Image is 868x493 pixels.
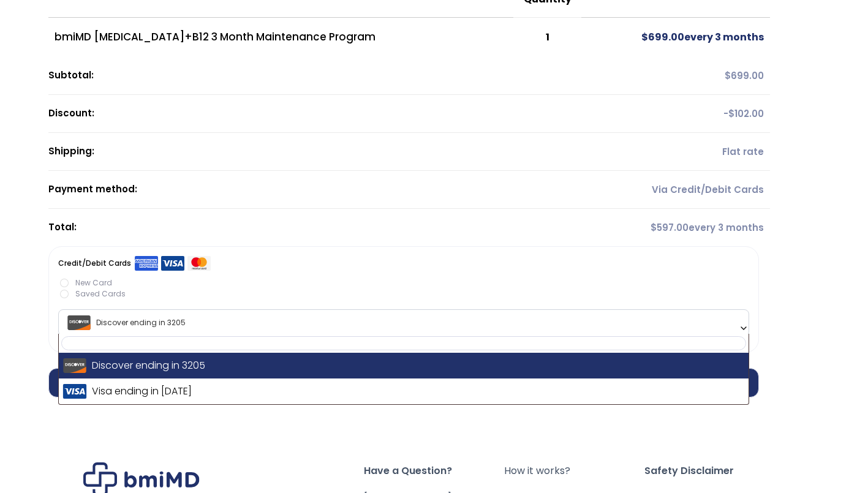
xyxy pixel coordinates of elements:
[364,462,504,480] span: Have a Question?
[728,107,734,120] span: $
[504,462,644,480] a: How it works?
[58,277,749,288] label: New Card
[581,18,769,57] td: every 3 months
[135,255,158,271] img: Amex
[651,221,657,234] span: $
[725,69,764,82] span: 699.00
[59,353,749,378] li: Discover ending in 3205
[187,255,211,271] img: Mastercard
[161,255,184,271] img: Visa
[48,171,582,209] th: Payment method:
[581,133,769,171] td: Flat rate
[581,95,769,133] td: -
[728,107,764,120] span: 102.00
[48,95,582,133] th: Discount:
[641,30,648,44] span: $
[581,171,769,209] td: Via Credit/Debit Cards
[62,310,745,336] span: Discover ending in 3205
[48,18,513,57] td: bmiMD [MEDICAL_DATA]+B12 3 Month Maintenance Program
[513,18,582,57] td: 1
[641,30,684,44] span: 699.00
[651,221,689,234] span: 597.00
[644,462,785,480] span: Safety Disclaimer
[48,57,582,95] th: Subtotal:
[58,256,211,271] label: Credit/Debit Cards
[581,209,769,246] td: every 3 months
[725,69,731,82] span: $
[48,209,582,246] th: Total:
[58,288,749,299] label: Saved Cards
[48,133,582,171] th: Shipping:
[59,378,749,404] li: Visa ending in [DATE]
[58,309,749,336] span: Discover ending in 3205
